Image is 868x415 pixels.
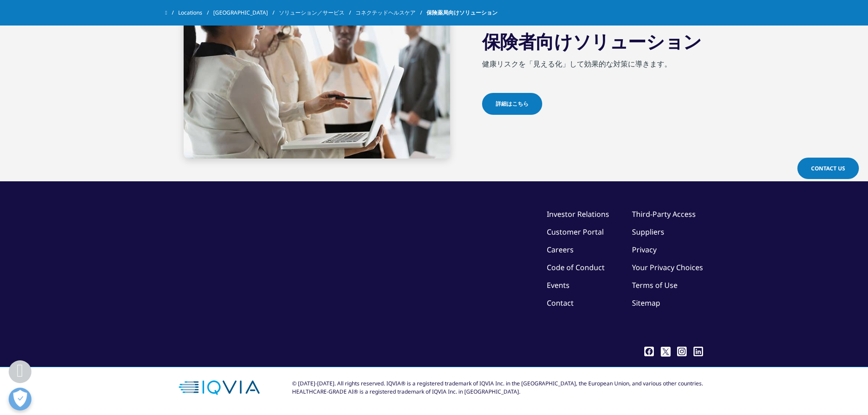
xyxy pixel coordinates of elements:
[547,280,570,290] a: Events
[547,245,574,255] a: Careers
[632,280,678,290] a: Terms of Use
[547,298,574,308] a: Contact
[9,388,31,410] button: 優先設定センターを開く
[482,93,542,115] a: 詳細はこちら
[178,5,213,21] a: Locations
[632,209,696,219] a: Third-Party Access
[292,379,703,396] div: © [DATE]-[DATE]. All rights reserved. IQVIA® is a registered trademark of IQVIA Inc. in the [GEOG...
[547,262,605,272] a: Code of Conduct
[547,209,609,219] a: Investor Relations
[632,245,657,255] a: Privacy
[632,227,664,237] a: Suppliers
[482,30,703,53] h3: 保険者向けソリューション
[632,262,703,272] a: Your Privacy Choices
[279,5,355,21] a: ソリューション／サービス
[547,227,604,237] a: Customer Portal
[482,58,703,75] p: 健康リスクを「見える化」して効果的な対策に導きます。
[811,164,845,172] span: Contact Us
[213,5,279,21] a: [GEOGRAPHIC_DATA]
[355,5,426,21] a: コネクテッドヘルスケア
[426,5,498,21] span: 保険薬局向けソリューション
[496,100,529,108] span: 詳細はこちら
[632,298,660,308] a: Sitemap
[797,158,859,179] a: Contact Us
